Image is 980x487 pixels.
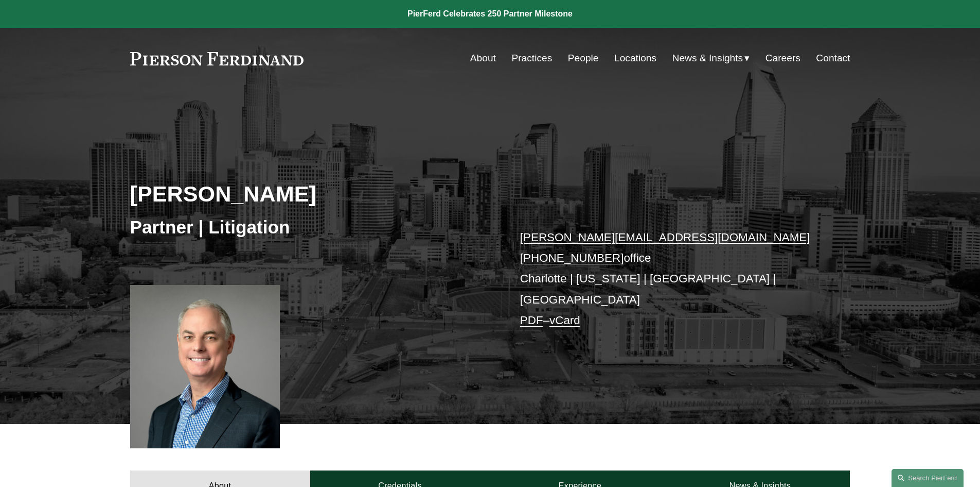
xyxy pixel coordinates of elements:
[614,48,656,68] a: Locations
[568,48,599,68] a: People
[130,216,490,239] h3: Partner | Litigation
[520,231,810,244] a: [PERSON_NAME][EMAIL_ADDRESS][DOMAIN_NAME]
[470,48,496,68] a: About
[672,48,750,68] a: folder dropdown
[520,227,820,331] p: office Charlotte | [US_STATE] | [GEOGRAPHIC_DATA] | [GEOGRAPHIC_DATA] –
[549,314,580,327] a: vCard
[816,48,850,68] a: Contact
[520,314,543,327] a: PDF
[511,48,552,68] a: Practices
[765,48,800,68] a: Careers
[520,251,624,264] a: [PHONE_NUMBER]
[672,49,743,68] span: News & Insights
[892,469,964,487] a: Search this site
[130,180,490,207] h2: [PERSON_NAME]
